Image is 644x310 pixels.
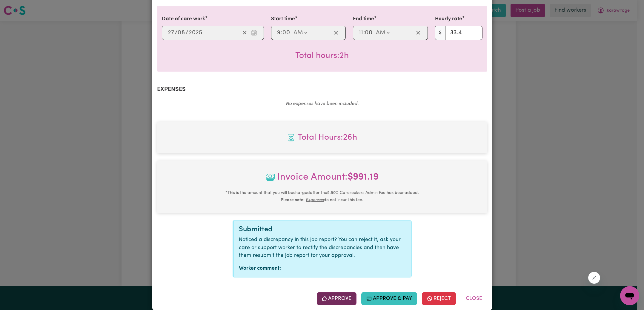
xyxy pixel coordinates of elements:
[239,226,273,233] span: Submitted
[162,170,482,189] span: Invoice Amount:
[295,52,349,60] span: Total hours worked: 2 hours
[363,30,365,36] span: :
[286,101,359,106] em: No expenses have been included.
[178,28,185,37] input: --
[157,86,487,93] h2: Expenses
[353,15,374,23] label: End time
[361,292,417,305] button: Approve & Pay
[348,172,379,182] b: $ 991.19
[365,28,373,37] input: --
[185,30,188,36] span: /
[620,286,639,305] iframe: Button to launch messaging window
[588,272,600,284] iframe: Close message
[435,15,462,23] label: Hourly rate
[167,28,175,37] input: --
[435,26,445,40] span: $
[281,30,282,36] span: :
[249,28,259,37] button: Enter the date of care work
[188,28,202,37] input: ----
[240,28,249,37] button: Clear date
[271,15,295,23] label: Start time
[178,30,181,36] span: 0
[162,15,205,23] label: Date of care work
[359,28,363,37] input: --
[306,198,324,202] u: Expenses
[225,191,419,202] small: This is the amount that you will be charged after the 9.90 % Careseekers Admin Fee has been added...
[282,30,286,36] span: 0
[277,28,281,37] input: --
[239,266,281,271] strong: Worker comment:
[422,292,456,305] button: Reject
[175,30,178,36] span: /
[239,236,407,260] p: Noticed a discrepancy in this job report? You can reject it, ask your care or support worker to r...
[317,292,357,305] button: Approve
[365,30,368,36] span: 0
[283,28,291,37] input: --
[461,292,487,305] button: Close
[281,198,305,202] b: Please note:
[162,131,482,144] span: Total hours worked: 26 hours
[4,4,36,9] span: Need any help?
